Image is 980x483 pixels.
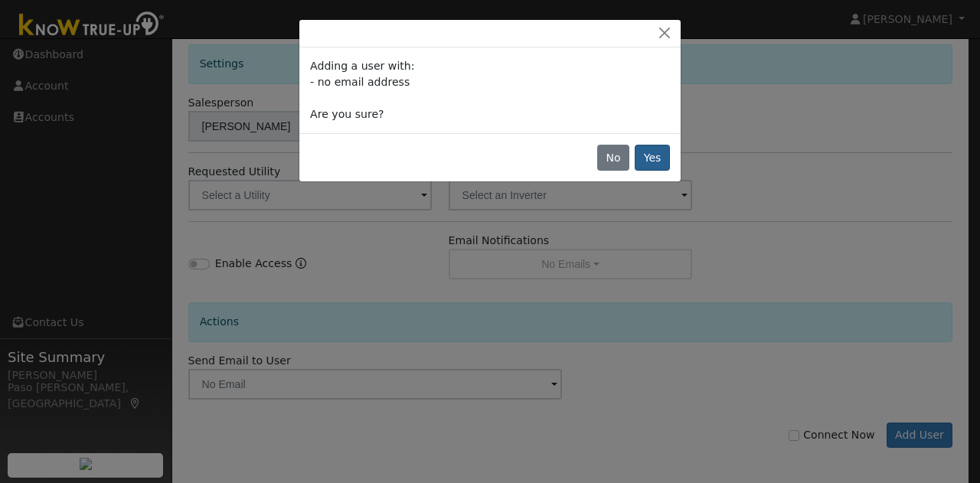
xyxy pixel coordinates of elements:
[310,76,410,88] span: - no email address
[310,108,384,120] span: Are you sure?
[635,145,670,171] button: Yes
[597,145,629,171] button: No
[310,60,414,72] span: Adding a user with:
[654,25,675,41] button: Close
